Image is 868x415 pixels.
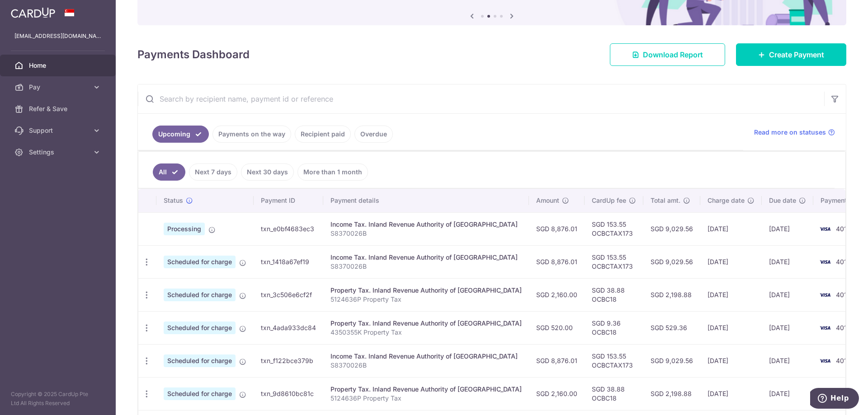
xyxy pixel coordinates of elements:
span: 4018 [836,258,851,266]
img: CardUp [11,7,55,18]
td: txn_e0bf4683ec3 [254,212,323,245]
span: Amount [536,196,559,205]
iframe: Opens a widget where you can find more information [810,388,859,410]
td: [DATE] [762,377,813,410]
td: SGD 9,029.56 [643,212,700,245]
p: S8370026B [330,262,522,271]
span: Support [29,126,89,135]
td: [DATE] [700,344,762,377]
a: All [153,163,185,181]
a: Next 7 days [189,163,237,181]
input: Search by recipient name, payment id or reference [138,84,824,113]
td: [DATE] [700,311,762,344]
td: [DATE] [762,245,813,278]
div: Income Tax. Inland Revenue Authority of [GEOGRAPHIC_DATA] [330,253,522,262]
td: SGD 9,029.56 [643,245,700,278]
th: Payment ID [254,189,323,212]
td: [DATE] [762,311,813,344]
div: Income Tax. Inland Revenue Authority of [GEOGRAPHIC_DATA] [330,352,522,361]
span: Scheduled for charge [164,289,236,301]
a: Create Payment [736,43,846,66]
td: txn_3c506e6cf2f [254,278,323,311]
td: SGD 520.00 [529,311,585,344]
td: SGD 9.36 OCBC18 [585,311,643,344]
a: Overdue [354,126,393,143]
td: SGD 529.36 [643,311,700,344]
td: SGD 38.88 OCBC18 [585,377,643,410]
div: Income Tax. Inland Revenue Authority of [GEOGRAPHIC_DATA] [330,220,522,229]
a: Download Report [610,43,725,66]
span: 4018 [836,357,851,364]
td: txn_f122bce379b [254,344,323,377]
td: SGD 153.55 OCBCTAX173 [585,212,643,245]
td: SGD 38.88 OCBC18 [585,278,643,311]
span: 4018 [836,324,851,331]
span: Status [164,196,183,205]
td: [DATE] [762,278,813,311]
span: Settings [29,148,89,157]
p: 5124636P Property Tax [330,394,522,403]
td: SGD 8,876.01 [529,344,585,377]
td: SGD 2,160.00 [529,377,585,410]
td: SGD 2,160.00 [529,278,585,311]
td: [DATE] [762,344,813,377]
span: 4018 [836,291,851,298]
td: SGD 8,876.01 [529,212,585,245]
img: Bank Card [816,355,834,366]
p: [EMAIL_ADDRESS][DOMAIN_NAME] [14,32,101,41]
img: Bank Card [816,289,834,300]
p: 4350355K Property Tax [330,328,522,337]
span: Download Report [643,49,703,60]
a: Payments on the way [212,126,291,143]
td: SGD 2,198.88 [643,377,700,410]
div: Property Tax. Inland Revenue Authority of [GEOGRAPHIC_DATA] [330,319,522,328]
td: [DATE] [700,278,762,311]
p: 5124636P Property Tax [330,295,522,304]
td: SGD 153.55 OCBCTAX173 [585,245,643,278]
td: txn_1418a67ef19 [254,245,323,278]
span: Due date [769,196,796,205]
img: Bank Card [816,224,834,234]
img: Bank Card [816,322,834,333]
td: SGD 153.55 OCBCTAX173 [585,344,643,377]
td: SGD 8,876.01 [529,245,585,278]
span: Processing [164,223,205,235]
span: Scheduled for charge [164,322,236,334]
td: txn_4ada933dc84 [254,311,323,344]
span: Scheduled for charge [164,354,236,367]
span: 4018 [836,225,851,233]
h4: Payments Dashboard [137,47,250,63]
a: Read more on statuses [754,128,835,137]
span: Pay [29,83,89,92]
img: Bank Card [816,256,834,267]
p: S8370026B [330,229,522,238]
td: SGD 2,198.88 [643,278,700,311]
span: Scheduled for charge [164,256,236,268]
td: txn_9d8610bc81c [254,377,323,410]
a: More than 1 month [297,163,368,181]
span: Home [29,61,89,70]
span: Total amt. [651,196,680,205]
div: Property Tax. Inland Revenue Authority of [GEOGRAPHIC_DATA] [330,385,522,394]
td: [DATE] [700,212,762,245]
span: Refer & Save [29,104,89,113]
td: SGD 9,029.56 [643,344,700,377]
span: CardUp fee [592,196,626,205]
span: Read more on statuses [754,128,826,137]
p: S8370026B [330,361,522,370]
td: [DATE] [700,245,762,278]
a: Recipient paid [295,126,351,143]
td: [DATE] [700,377,762,410]
a: Next 30 days [241,163,294,181]
span: Create Payment [769,49,824,60]
th: Payment details [323,189,529,212]
div: Property Tax. Inland Revenue Authority of [GEOGRAPHIC_DATA] [330,286,522,295]
span: Scheduled for charge [164,387,236,400]
a: Upcoming [152,126,209,143]
td: [DATE] [762,212,813,245]
span: Charge date [708,196,745,205]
